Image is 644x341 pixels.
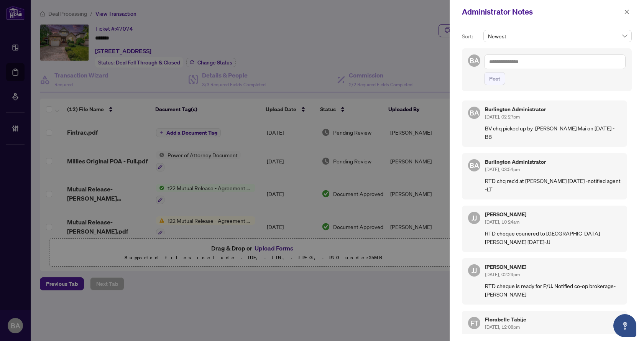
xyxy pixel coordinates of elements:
[470,107,479,118] span: BA
[613,314,636,337] button: Open asap
[485,159,621,165] h5: Burlington Administrator
[485,229,621,246] p: RTD cheque couriered to [GEOGRAPHIC_DATA][PERSON_NAME] [DATE]-JJ
[485,114,520,120] span: [DATE], 02:27pm
[470,318,478,328] span: FT
[485,107,621,112] h5: Burlington Administrator
[485,324,520,330] span: [DATE], 12:08pm
[484,72,505,85] button: Post
[485,282,621,298] p: RTD cheque is ready for P/U. Notified co-op brokerage- [PERSON_NAME]
[485,212,621,217] h5: [PERSON_NAME]
[472,213,477,223] span: JJ
[472,265,477,276] span: JJ
[462,32,480,41] p: Sort:
[485,317,621,322] h5: Florabelle Tabije
[488,30,627,42] span: Newest
[470,160,479,171] span: BA
[485,272,520,277] span: [DATE], 02:24pm
[485,176,621,193] p: RTD chq rec'd at [PERSON_NAME] [DATE] -notified agent -LT
[624,9,629,15] span: close
[485,166,520,172] span: [DATE], 03:54pm
[485,264,621,270] h5: [PERSON_NAME]
[470,55,479,66] span: BA
[462,6,622,18] div: Administrator Notes
[485,219,519,225] span: [DATE], 10:24am
[485,124,621,141] p: BV chq picked up by [PERSON_NAME] Mai on [DATE] - BB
